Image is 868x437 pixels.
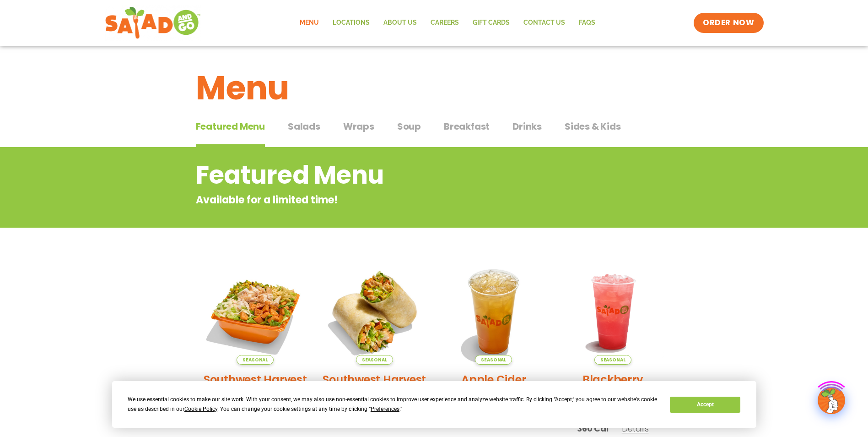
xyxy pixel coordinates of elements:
span: Seasonal [594,355,631,365]
span: Seasonal [475,355,512,365]
h2: Southwest Harvest Wrap [322,371,427,404]
a: GIFT CARDS [466,12,517,33]
span: Salads [288,120,320,133]
h2: Apple Cider Lemonade [441,371,547,404]
a: Careers [424,12,466,33]
span: Drinks [512,120,542,133]
button: Accept [670,397,740,413]
img: Product photo for Southwest Harvest Wrap [322,259,427,365]
div: Tabbed content [196,116,673,147]
h2: Southwest Harvest Salad [203,371,308,404]
div: We use essential cookies to make our site work. With your consent, we may also use non-essential ... [128,395,659,414]
span: Breakfast [444,120,490,133]
span: Preferences [371,406,399,412]
a: FAQs [572,12,602,33]
span: Seasonal [237,355,274,365]
img: Product photo for Blackberry Bramble Lemonade [560,259,666,365]
h1: Menu [196,63,673,113]
img: Product photo for Apple Cider Lemonade [441,259,547,365]
span: Featured Menu [196,120,265,133]
a: ORDER NOW [694,13,763,33]
span: Seasonal [356,355,393,365]
span: Wraps [343,120,374,133]
p: Available for a limited time! [196,192,599,208]
img: Product photo for Southwest Harvest Salad [203,259,308,365]
h2: Featured Menu [196,157,599,194]
a: Contact Us [517,12,572,33]
span: Soup [397,120,421,133]
span: Details [622,423,649,434]
a: About Us [377,12,424,33]
img: new-SAG-logo-768×292 [105,5,201,41]
span: 360 Cal [577,422,609,435]
span: ORDER NOW [703,17,754,28]
span: Sides & Kids [565,120,621,133]
a: Menu [293,12,326,33]
div: Cookie Consent Prompt [112,381,756,428]
nav: Menu [293,12,602,33]
span: Cookie Policy [184,406,217,412]
h2: Blackberry [PERSON_NAME] Lemonade [560,371,666,420]
a: Locations [326,12,377,33]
